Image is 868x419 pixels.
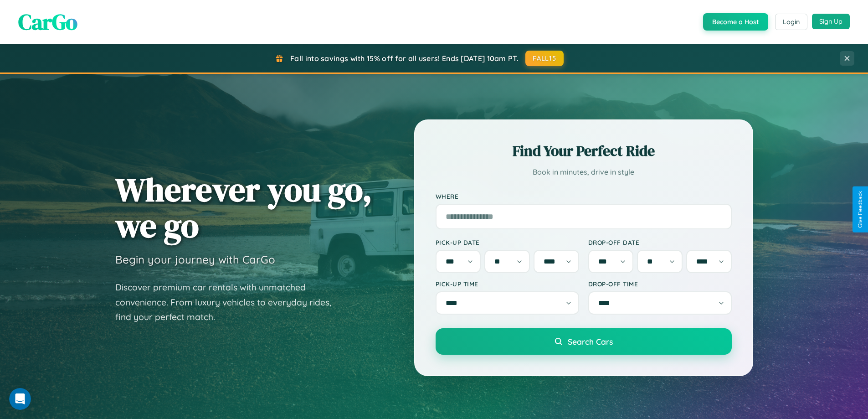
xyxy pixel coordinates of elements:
span: Search Cars [568,336,613,347]
button: FALL15 [525,51,564,66]
label: Drop-off Date [588,238,732,246]
button: Search Cars [436,328,732,355]
div: Give Feedback [857,191,863,228]
label: Pick-up Time [436,280,579,288]
p: Discover premium car rentals with unmatched convenience. From luxury vehicles to everyday rides, ... [115,280,343,325]
button: Login [775,14,807,30]
label: Drop-off Time [588,280,732,288]
h3: Begin your journey with CarGo [115,253,275,266]
label: Where [436,192,732,200]
span: CarGo [18,7,77,37]
button: Become a Host [703,13,768,31]
h1: Wherever you go, we go [115,171,372,243]
h2: Find Your Perfect Ride [436,141,732,161]
iframe: Intercom live chat [9,388,31,410]
label: Pick-up Date [436,238,579,246]
span: Fall into savings with 15% off for all users! Ends [DATE] 10am PT. [290,54,519,63]
p: Book in minutes, drive in style [436,166,732,179]
button: Sign Up [812,14,850,29]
